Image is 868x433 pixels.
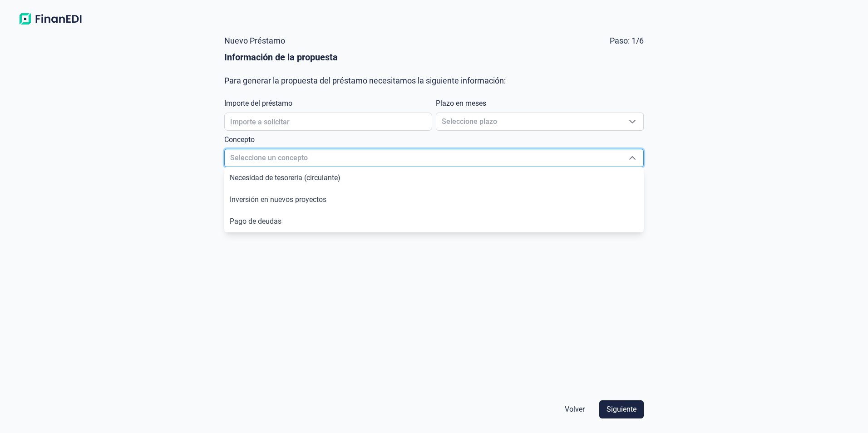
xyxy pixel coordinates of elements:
span: Volver [565,404,585,415]
label: Plazo en meses [436,98,486,109]
span: Necesidad de tesorería (circulante) [230,173,340,182]
li: Inversión en nuevos proyectos [224,189,644,211]
span: Seleccione plazo [436,113,621,130]
label: Concepto [224,134,255,145]
button: Volver [557,400,592,418]
div: Para generar la propuesta del préstamo necesitamos la siguiente información: [224,69,644,85]
span: Siguiente [607,404,636,415]
span: Paso: 1/6 [610,36,644,45]
span: Seleccione un concepto [225,149,621,167]
li: Necesidad de tesorería (circulante) [224,167,644,189]
button: Siguiente [599,400,644,418]
span: Inversión en nuevos proyectos [230,195,326,204]
span: Pago de deudas [230,217,281,226]
img: Logo de aplicación [15,11,86,27]
input: Importe a solicitar [224,113,432,131]
label: Importe del préstamo [224,98,292,109]
div: Seleccione plazo [621,113,643,130]
b: Información de la propuesta [224,52,338,63]
span: Nuevo Préstamo [224,36,285,45]
div: Seleccione un concepto [621,149,643,167]
li: Pago de deudas [224,211,644,232]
